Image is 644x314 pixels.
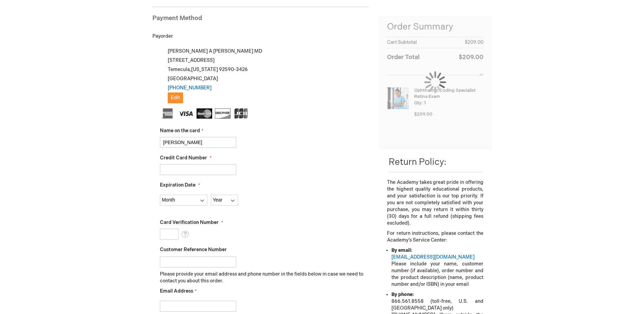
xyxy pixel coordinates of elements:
img: Visa [178,108,194,119]
span: Card Verification Number [160,220,219,225]
img: Loading... [424,71,446,93]
span: Email Address [160,288,193,294]
button: Edit [168,92,183,103]
strong: By email: [391,247,412,253]
p: The Academy takes great pride in offering the highest quality educational products, and your sati... [387,179,483,227]
span: Edit [171,95,180,101]
a: [PHONE_NUMBER] [168,85,211,91]
p: Please provide your email address and phone number in the fields below in case we need to contact... [160,271,369,284]
span: Expiration Date [160,182,196,188]
input: Credit Card Number [160,164,236,175]
span: Payorder [152,33,173,39]
p: For return instructions, please contact the Academy’s Service Center: [387,230,483,244]
span: Name on the card [160,128,200,134]
div: Payment Method [152,14,369,26]
span: [US_STATE] [191,67,218,72]
input: Card Verification Number [160,229,179,240]
span: Credit Card Number [160,155,207,161]
strong: By phone: [391,292,414,297]
img: JCB [233,108,249,119]
img: American Express [160,108,176,119]
li: Please include your name, customer number (if available), order number and the product descriptio... [391,247,483,288]
span: Customer Reference Number [160,247,227,252]
span: Return Policy: [389,157,446,168]
img: Discover [215,108,231,119]
a: [EMAIL_ADDRESS][DOMAIN_NAME] [391,254,475,260]
img: MasterCard [197,108,212,119]
div: [PERSON_NAME] A [PERSON_NAME] MD [STREET_ADDRESS] Temecula , 92590-3426 [GEOGRAPHIC_DATA] [160,47,369,103]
